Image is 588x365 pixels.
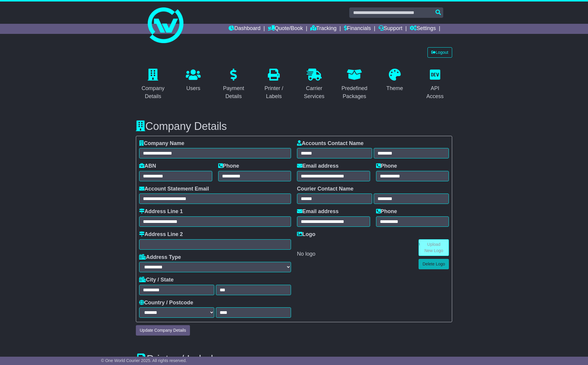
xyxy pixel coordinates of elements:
a: Logout [427,47,452,58]
div: Predefined Packages [341,84,368,100]
div: API Access [422,84,449,100]
a: Company Details [136,67,170,103]
a: Settings [410,24,436,34]
label: Address Line 2 [139,231,183,238]
div: Users [186,84,201,92]
h3: Company Details [136,120,452,132]
button: Update Company Details [136,325,190,336]
label: Country / Postcode [139,300,193,306]
label: Address Line 1 [139,208,183,215]
a: Theme [383,67,407,95]
a: Financials [344,24,371,34]
div: Company Details [140,84,166,100]
label: Email address [297,163,339,169]
a: Quote/Book [268,24,303,34]
a: Tracking [310,24,337,34]
label: City / State [139,277,174,283]
label: Email address [297,208,339,215]
span: © One World Courier 2025. All rights reserved. [101,358,187,363]
a: API Access [418,67,452,103]
a: Users [182,67,205,95]
label: Courier Contact Name [297,186,353,192]
label: Accounts Contact Name [297,140,364,147]
a: Dashboard [229,24,260,34]
div: Theme [386,84,403,92]
a: Upload New Logo [419,239,449,256]
div: Printer / Labels [261,84,287,100]
span: No logo [297,251,315,257]
div: Carrier Services [301,84,328,100]
label: Phone [218,163,239,169]
label: Account Statement Email [139,186,209,192]
label: Phone [376,163,397,169]
a: Carrier Services [297,67,331,103]
label: Logo [297,231,315,238]
div: Payment Details [220,84,247,100]
a: Support [378,24,403,34]
a: Payment Details [216,67,251,103]
label: Address Type [139,254,181,261]
a: Predefined Packages [337,67,372,103]
a: Printer / Labels [257,67,291,103]
label: Phone [376,208,397,215]
label: ABN [139,163,156,169]
label: Company Name [139,140,184,147]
